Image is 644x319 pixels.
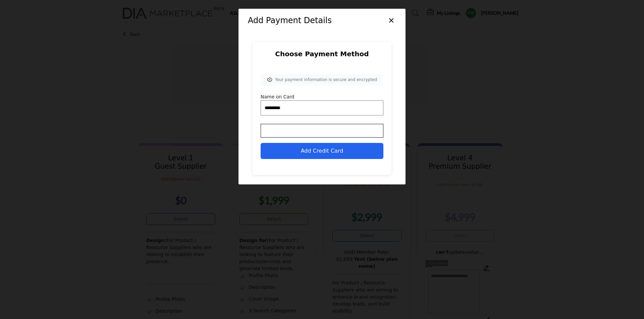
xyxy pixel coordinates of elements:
[261,143,383,159] button: Add Credit Card
[264,128,380,134] iframe: Secure card payment input frame
[248,14,332,26] h2: Add Payment Details
[261,93,294,100] label: Name on Card
[275,77,377,83] span: Your payment information is secure and encrypted
[386,13,396,26] button: ×
[261,50,383,58] h2: Choose Payment Method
